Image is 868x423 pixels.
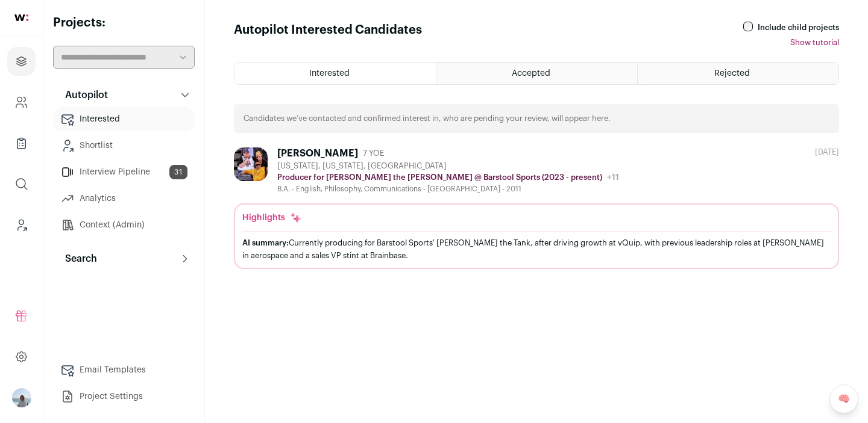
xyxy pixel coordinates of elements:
[436,63,637,84] a: Accepted
[829,384,858,413] a: 🧠
[53,247,195,271] button: Search
[277,147,358,159] div: [PERSON_NAME]
[758,23,839,32] label: Include child projects
[53,187,195,211] a: Analytics
[242,239,289,247] span: AI summary:
[12,388,31,407] img: 11561648-medium_jpg
[169,165,187,179] span: 31
[309,69,350,78] span: Interested
[53,134,195,158] a: Shortlist
[277,173,602,182] p: Producer for [PERSON_NAME] the [PERSON_NAME] @ Barstool Sports (2023 - present)
[53,384,195,409] a: Project Settings
[234,22,422,48] h1: Autopilot Interested Candidates
[242,212,302,224] div: Highlights
[58,252,97,266] p: Search
[53,160,195,184] a: Interview Pipeline31
[7,88,36,117] a: Company and ATS Settings
[363,149,384,158] span: 7 YOE
[790,38,839,48] button: Show tutorial
[7,129,36,158] a: Company Lists
[53,358,195,382] a: Email Templates
[815,147,839,157] div: [DATE]
[234,147,839,269] a: [PERSON_NAME] 7 YOE [US_STATE], [US_STATE], [GEOGRAPHIC_DATA] Producer for [PERSON_NAME] the [PER...
[714,69,750,78] span: Rejected
[53,107,195,131] a: Interested
[14,14,28,21] img: wellfound-shorthand-0d5821cbd27db2630d0214b213865d53afaa358527fdda9d0ea32b1df1b89c2c.svg
[638,63,838,84] a: Rejected
[53,14,195,31] h2: Projects:
[12,388,31,407] button: Open dropdown
[7,211,36,239] a: Leads (Backoffice)
[7,47,36,76] a: Projects
[242,236,831,262] div: Currently producing for Barstool Sports' [PERSON_NAME] the Tank, after driving growth at vQuip, w...
[53,213,195,237] a: Context (Admin)
[607,173,619,182] span: +11
[277,184,619,194] div: B.A. - English, Philosophy, Communications - [GEOGRAPHIC_DATA] - 2011
[53,83,195,107] button: Autopilot
[512,69,550,78] span: Accepted
[58,88,108,102] p: Autopilot
[277,161,619,171] div: [US_STATE], [US_STATE], [GEOGRAPHIC_DATA]
[244,114,611,123] p: Candidates we’ve contacted and confirmed interest in, who are pending your review, will appear here.
[234,147,268,181] img: 19d483a6e1f5e7a0c40cba499462a0c6d54acc37e0ea70da1503398bd53be784.jpg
